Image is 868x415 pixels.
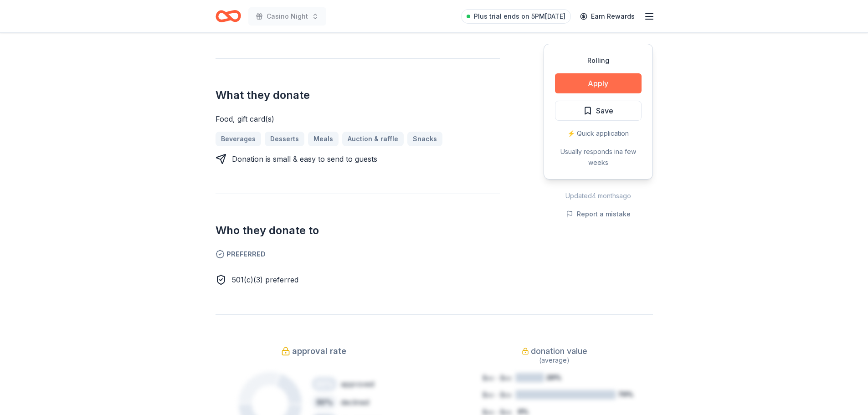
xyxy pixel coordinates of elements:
span: Preferred [216,249,500,260]
h2: What they donate [216,88,500,102]
div: approved [341,379,374,389]
button: Casino Night [248,7,326,26]
a: Desserts [265,132,304,146]
div: 30 % [312,395,337,410]
a: Meals [308,132,339,146]
div: 20 % [312,377,337,391]
a: Beverages [216,132,261,146]
span: donation value [531,344,587,359]
div: Rolling [555,55,642,66]
button: Report a mistake [566,209,631,220]
div: ⚡️ Quick application [555,128,642,139]
a: Plus trial ends on 5PM[DATE] [461,9,571,24]
span: Save [596,105,613,117]
h2: Who they donate to [216,223,500,238]
span: 501(c)(3) preferred [232,275,298,284]
a: Auction & raffle [342,132,404,146]
div: Donation is small & easy to send to guests [232,154,377,164]
button: Save [555,101,642,121]
div: declined [341,397,369,408]
tspan: $xx - $xx [483,374,512,382]
span: approval rate [292,344,346,359]
tspan: 70% [618,390,633,398]
div: Updated 4 months ago [544,190,653,201]
button: Apply [555,73,642,93]
tspan: 20% [546,374,561,381]
tspan: $xx - $xx [483,391,512,399]
div: (average) [456,355,653,366]
a: Home [216,5,241,27]
div: Food, gift card(s) [216,113,500,124]
span: Casino Night [267,11,308,22]
span: Plus trial ends on 5PM[DATE] [474,11,565,22]
div: Usually responds in a few weeks [555,146,642,168]
a: Earn Rewards [575,8,640,25]
a: Snacks [407,132,442,146]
